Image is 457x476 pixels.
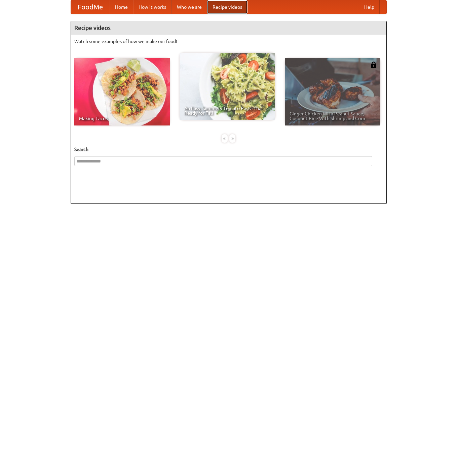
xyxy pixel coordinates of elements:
span: An Easy, Summery Tomato Pasta That's Ready for Fall [184,106,270,115]
p: Watch some examples of how we make our food! [74,38,383,45]
a: An Easy, Summery Tomato Pasta That's Ready for Fall [180,53,275,120]
a: FoodMe [71,0,110,14]
span: Making Tacos [79,116,165,121]
h4: Recipe videos [71,21,386,35]
a: Help [359,0,380,14]
h5: Search [74,146,383,153]
a: Making Tacos [74,58,170,125]
a: Who we are [172,0,207,14]
a: Home [110,0,133,14]
img: 483408.png [370,62,377,68]
div: » [229,134,235,143]
a: How it works [133,0,172,14]
a: Recipe videos [207,0,247,14]
div: « [222,134,228,143]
